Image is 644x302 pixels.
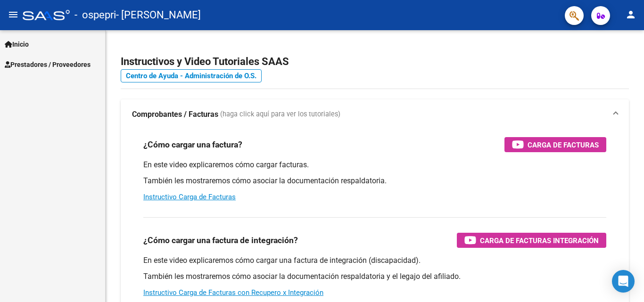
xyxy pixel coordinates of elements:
span: Prestadores / Proveedores [5,59,91,70]
button: Carga de Facturas [504,137,606,152]
span: - [PERSON_NAME] [116,5,201,25]
mat-icon: person [625,9,636,20]
a: Instructivo Carga de Facturas [143,193,236,201]
span: Inicio [5,39,29,49]
h3: ¿Cómo cargar una factura? [143,138,242,151]
span: - ospepri [74,5,116,25]
span: Carga de Facturas [528,139,599,151]
h3: ¿Cómo cargar una factura de integración? [143,234,298,247]
h2: Instructivos y Video Tutoriales SAAS [121,53,629,71]
button: Carga de Facturas Integración [457,233,606,248]
strong: Comprobantes / Facturas [132,109,218,120]
span: (haga click aquí para ver los tutoriales) [220,109,340,120]
div: Open Intercom Messenger [612,270,635,293]
a: Centro de Ayuda - Administración de O.S. [121,69,262,82]
span: Carga de Facturas Integración [480,235,599,246]
p: También les mostraremos cómo asociar la documentación respaldatoria y el legajo del afiliado. [143,271,606,282]
p: En este video explicaremos cómo cargar facturas. [143,160,606,170]
p: En este video explicaremos cómo cargar una factura de integración (discapacidad). [143,255,606,266]
mat-expansion-panel-header: Comprobantes / Facturas (haga click aquí para ver los tutoriales) [121,99,629,130]
a: Instructivo Carga de Facturas con Recupero x Integración [143,288,323,297]
mat-icon: menu [8,9,19,20]
p: También les mostraremos cómo asociar la documentación respaldatoria. [143,176,606,186]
